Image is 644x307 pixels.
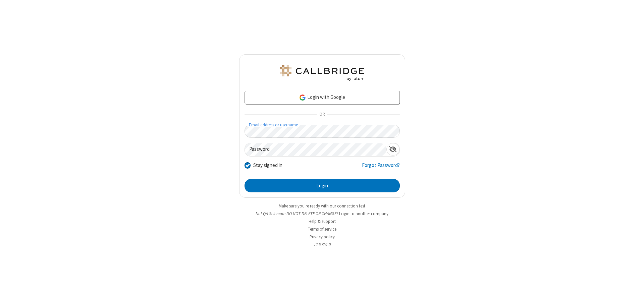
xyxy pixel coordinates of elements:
a: Login with Google [245,91,400,104]
a: Terms of service [308,226,336,232]
a: Help & support [309,219,336,224]
div: Show password [386,143,399,156]
input: Email address or username [245,125,400,138]
a: Make sure you're ready with our connection test [279,203,365,209]
button: Login [245,179,400,192]
img: QA Selenium DO NOT DELETE OR CHANGE [278,65,366,81]
input: Password [245,143,386,156]
a: Privacy policy [310,234,335,240]
button: Login to another company [339,210,388,217]
li: v2.6.351.0 [239,241,405,248]
a: Forgot Password? [362,162,400,174]
label: Stay signed in [253,162,282,169]
span: OR [317,110,327,119]
img: google-icon.png [299,94,306,101]
li: Not QA Selenium DO NOT DELETE OR CHANGE? [239,210,405,217]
